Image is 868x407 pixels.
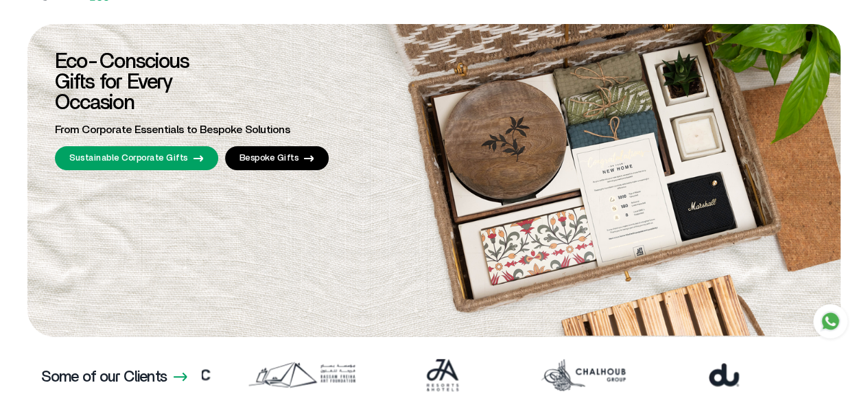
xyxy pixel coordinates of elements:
a: Bespoke Gifts [225,146,329,170]
span: Eco-Conscious Gifts for Every Occasion [55,51,189,113]
img: Frame_18.webp [600,351,740,399]
img: JA-RESORTS.webp [318,351,459,399]
h3: Some of our Clients [41,369,167,384]
a: Sustainable Corporate Gifts [55,146,218,170]
img: Frame_61.webp [178,351,318,399]
img: Frame_35.webp [459,351,600,399]
span: From Corporate Essentials to Bespoke Solutions [55,124,290,135]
